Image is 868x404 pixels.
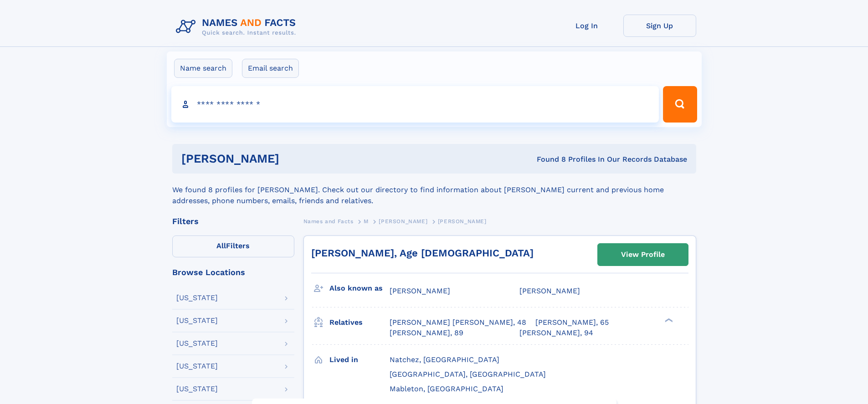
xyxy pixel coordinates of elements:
[364,215,369,227] a: M
[176,340,218,347] div: [US_STATE]
[172,15,303,39] img: Logo Names and Facts
[329,352,390,368] h3: Lived in
[519,328,593,338] a: [PERSON_NAME], 94
[438,218,487,225] span: [PERSON_NAME]
[216,241,226,250] span: All
[621,244,665,265] div: View Profile
[598,244,688,266] a: View Profile
[390,355,499,364] span: Natchez, [GEOGRAPHIC_DATA]
[390,328,463,338] a: [PERSON_NAME], 89
[311,247,534,259] a: [PERSON_NAME], Age [DEMOGRAPHIC_DATA]
[535,317,609,327] a: [PERSON_NAME], 65
[390,384,503,393] span: Mableton, [GEOGRAPHIC_DATA]
[390,317,526,327] a: [PERSON_NAME] [PERSON_NAME], 48
[408,154,687,164] div: Found 8 Profiles In Our Records Database
[390,286,450,295] span: [PERSON_NAME]
[176,363,218,370] div: [US_STATE]
[663,86,697,123] button: Search Button
[663,317,673,323] div: ❯
[176,385,218,393] div: [US_STATE]
[174,59,232,78] label: Name search
[172,174,696,206] div: We found 8 profiles for [PERSON_NAME]. Check out our directory to find information about [PERSON_...
[181,153,408,164] h1: [PERSON_NAME]
[379,218,427,225] span: [PERSON_NAME]
[303,215,354,227] a: Names and Facts
[390,370,546,378] span: [GEOGRAPHIC_DATA], [GEOGRAPHIC_DATA]
[172,235,294,257] label: Filters
[519,286,580,295] span: [PERSON_NAME]
[176,294,218,302] div: [US_STATE]
[242,59,299,78] label: Email search
[379,215,427,227] a: [PERSON_NAME]
[623,15,696,37] a: Sign Up
[172,268,294,276] div: Browse Locations
[171,86,659,123] input: search input
[172,217,294,225] div: Filters
[176,317,218,324] div: [US_STATE]
[550,15,623,37] a: Log In
[329,315,390,330] h3: Relatives
[329,281,390,296] h3: Also known as
[364,218,369,225] span: M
